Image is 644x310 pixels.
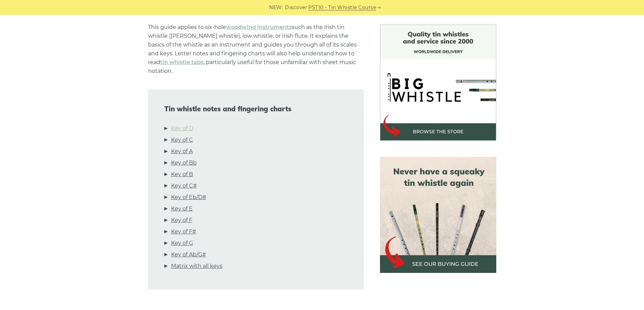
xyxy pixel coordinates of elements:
a: Key of F [171,216,192,225]
a: PST10 - Tin Whistle Course [308,4,376,11]
a: Key of C [171,136,193,144]
img: tin whistle buying guide [380,157,496,273]
a: Key of C# [171,181,197,190]
span: NEW: [269,4,283,11]
a: Key of Ab/G# [171,250,206,259]
a: woodwind instruments [226,24,292,30]
a: Matrix with all keys [171,262,222,271]
a: Key of Bb [171,159,197,167]
a: Key of G [171,239,193,248]
a: Key of Eb/D# [171,193,206,202]
a: Key of E [171,204,193,213]
a: Key of B [171,170,193,179]
p: This guide applies to six-hole such as the Irish tin whistle ([PERSON_NAME] whistle), low whistle... [148,23,364,76]
a: Key of F# [171,227,196,236]
span: Discover [285,4,307,11]
img: BigWhistle Tin Whistle Store [380,25,496,141]
a: tin whistle tabs [160,59,204,65]
span: Tin whistle notes and fingering charts [164,105,348,113]
a: Key of A [171,147,193,156]
a: Key of D [171,124,193,133]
